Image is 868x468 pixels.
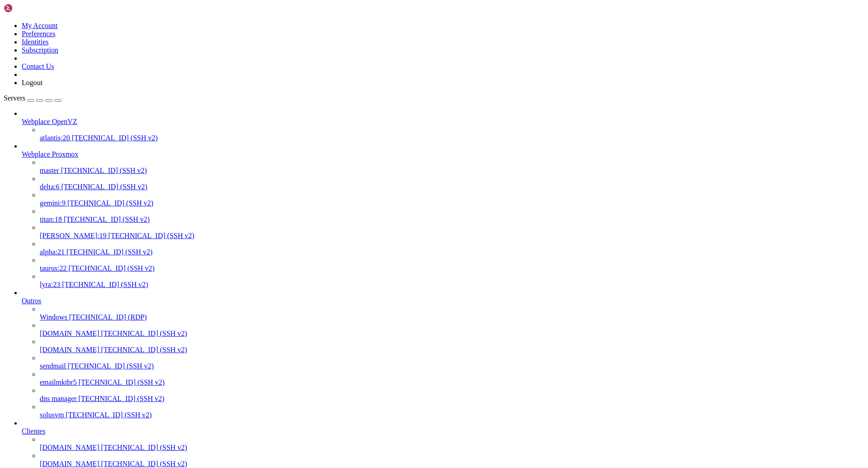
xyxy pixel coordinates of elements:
img: Shellngn [4,4,56,13]
li: [DOMAIN_NAME] [TECHNICAL_ID] (SSH v2) [40,435,864,452]
span: [TECHNICAL_ID] (SSH v2) [64,215,150,223]
span: [TECHNICAL_ID] (SSH v2) [72,134,158,142]
a: atlantis:20 [TECHNICAL_ID] (SSH v2) [40,134,864,142]
span: Outros [22,297,42,305]
a: dns manager [TECHNICAL_ID] (SSH v2) [40,395,864,403]
a: Webplace OpenVZ [22,118,864,126]
a: alpha:21 [TECHNICAL_ID] (SSH v2) [40,248,864,256]
a: Logout [22,79,42,86]
span: [TECHNICAL_ID] (SSH v2) [67,199,153,207]
span: [TECHNICAL_ID] (SSH v2) [66,411,151,419]
a: [DOMAIN_NAME] [TECHNICAL_ID] (SSH v2) [40,330,864,338]
a: lyra:23 [TECHNICAL_ID] (SSH v2) [40,281,864,289]
span: taurus:22 [40,264,67,272]
li: taurus:22 [TECHNICAL_ID] (SSH v2) [40,256,864,272]
li: alpha:21 [TECHNICAL_ID] (SSH v2) [40,240,864,256]
span: [TECHNICAL_ID] (SSH v2) [101,444,187,451]
span: sendmail [40,362,66,370]
span: [TECHNICAL_ID] (SSH v2) [62,281,148,288]
li: Webplace OpenVZ [22,110,864,142]
span: [TECHNICAL_ID] (RDP) [69,313,147,321]
span: atlantis:20 [40,134,70,142]
span: [TECHNICAL_ID] (SSH v2) [61,167,147,174]
span: dns manager [40,395,76,402]
span: [TECHNICAL_ID] (SSH v2) [68,362,154,370]
li: gemini:9 [TECHNICAL_ID] (SSH v2) [40,191,864,207]
a: [PERSON_NAME]:19 [TECHNICAL_ID] (SSH v2) [40,232,864,240]
span: [TECHNICAL_ID] (SSH v2) [101,330,187,337]
span: [TECHNICAL_ID] (SSH v2) [101,460,187,468]
span: Servers [4,94,25,102]
li: sendmail [TECHNICAL_ID] (SSH v2) [40,354,864,370]
a: gemini:9 [TECHNICAL_ID] (SSH v2) [40,199,864,207]
li: delta:6 [TECHNICAL_ID] (SSH v2) [40,175,864,191]
a: master [TECHNICAL_ID] (SSH v2) [40,167,864,175]
li: lyra:23 [TECHNICAL_ID] (SSH v2) [40,272,864,289]
a: [DOMAIN_NAME] [TECHNICAL_ID] (SSH v2) [40,460,864,468]
li: [DOMAIN_NAME] [TECHNICAL_ID] (SSH v2) [40,321,864,338]
a: Preferences [22,30,56,38]
li: atlantis:20 [TECHNICAL_ID] (SSH v2) [40,126,864,142]
a: [DOMAIN_NAME] [TECHNICAL_ID] (SSH v2) [40,444,864,452]
li: titan:18 [TECHNICAL_ID] (SSH v2) [40,207,864,224]
span: [TECHNICAL_ID] (SSH v2) [61,183,147,191]
span: [DOMAIN_NAME] [40,330,99,337]
a: Contact Us [22,62,54,70]
a: Outros [22,297,864,305]
span: Windows [40,313,67,321]
li: solusvm [TECHNICAL_ID] (SSH v2) [40,403,864,419]
span: emailmktbr5 [40,378,77,386]
span: [DOMAIN_NAME] [40,346,99,353]
a: sendmail [TECHNICAL_ID] (SSH v2) [40,362,864,370]
li: Outros [22,289,864,419]
span: [DOMAIN_NAME] [40,460,99,468]
li: dns manager [TECHNICAL_ID] (SSH v2) [40,387,864,403]
a: Servers [4,94,61,102]
a: delta:6 [TECHNICAL_ID] (SSH v2) [40,183,864,191]
a: solusvm [TECHNICAL_ID] (SSH v2) [40,411,864,419]
span: [TECHNICAL_ID] (SSH v2) [101,346,187,353]
span: solusvm [40,411,64,419]
span: Webplace Proxmox [22,150,78,158]
li: [DOMAIN_NAME] [TECHNICAL_ID] (SSH v2) [40,338,864,354]
span: [TECHNICAL_ID] (SSH v2) [66,248,152,256]
a: emailmktbr5 [TECHNICAL_ID] (SSH v2) [40,378,864,387]
a: My Account [22,22,58,29]
a: titan:18 [TECHNICAL_ID] (SSH v2) [40,215,864,224]
li: [DOMAIN_NAME] [TECHNICAL_ID] (SSH v2) [40,452,864,468]
span: [TECHNICAL_ID] (SSH v2) [108,232,194,239]
a: Subscription [22,46,58,54]
span: [DOMAIN_NAME] [40,444,99,451]
li: [PERSON_NAME]:19 [TECHNICAL_ID] (SSH v2) [40,224,864,240]
span: gemini:9 [40,199,66,207]
a: taurus:22 [TECHNICAL_ID] (SSH v2) [40,264,864,272]
span: [TECHNICAL_ID] (SSH v2) [69,264,155,272]
li: emailmktbr5 [TECHNICAL_ID] (SSH v2) [40,370,864,387]
span: titan:18 [40,215,62,223]
span: [TECHNICAL_ID] (SSH v2) [78,395,164,402]
li: Windows [TECHNICAL_ID] (RDP) [40,305,864,321]
a: Identities [22,38,49,46]
a: Clientes [22,427,864,435]
span: Webplace OpenVZ [22,118,77,125]
a: Windows [TECHNICAL_ID] (RDP) [40,313,864,321]
span: master [40,167,59,174]
span: Clientes [22,427,45,435]
a: Webplace Proxmox [22,150,864,158]
a: [DOMAIN_NAME] [TECHNICAL_ID] (SSH v2) [40,346,864,354]
span: delta:6 [40,183,60,191]
li: Webplace Proxmox [22,142,864,289]
span: [PERSON_NAME]:19 [40,232,107,239]
span: lyra:23 [40,281,60,288]
li: master [TECHNICAL_ID] (SSH v2) [40,158,864,175]
span: alpha:21 [40,248,65,256]
span: [TECHNICAL_ID] (SSH v2) [79,378,165,386]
